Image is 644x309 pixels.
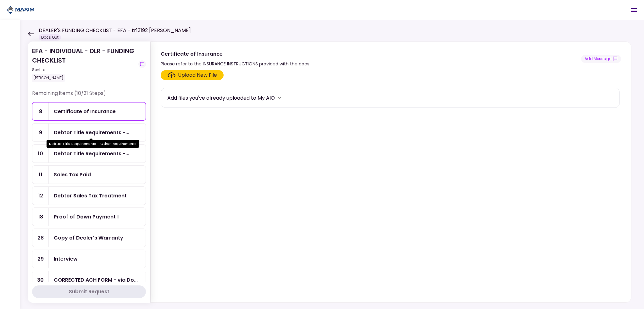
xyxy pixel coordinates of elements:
div: 12 [32,187,49,205]
div: Copy of Dealer's Warranty [54,234,123,242]
a: 8Certificate of Insurance [32,102,146,121]
div: Upload New File [178,71,217,79]
a: 9Debtor Title Requirements - Other Requirements [32,123,146,142]
a: 10Debtor Title Requirements - Proof of IRP or Exemption [32,144,146,163]
div: 29 [32,250,49,268]
img: Partner icon [6,5,35,15]
div: [PERSON_NAME] [32,74,65,82]
div: Sales Tax Paid [54,171,91,179]
span: Click here to upload the required document [161,70,224,80]
button: Open menu [626,3,641,18]
div: Docs Out [39,34,61,41]
div: 10 [32,145,49,163]
div: 28 [32,229,49,247]
div: Debtor Title Requirements - Other Requirements [47,140,139,148]
a: 18Proof of Down Payment 1 [32,207,146,226]
div: Certificate of Insurance [161,50,310,58]
a: 30CORRECTED ACH FORM - via DocuSign [32,271,146,289]
div: Certificate of Insurance [54,108,116,115]
div: Remaining items (10/31 Steps) [32,90,146,102]
div: Debtor Sales Tax Treatment [54,192,127,200]
div: Interview [54,255,78,263]
div: Debtor Title Requirements - Proof of IRP or Exemption [54,150,129,157]
div: 11 [32,166,49,184]
a: 28Copy of Dealer's Warranty [32,229,146,247]
div: 8 [32,102,49,120]
button: show-messages [581,55,621,63]
button: Submit Request [32,285,146,298]
div: Please refer to the INSURANCE INSTRUCTIONS provided with the docs. [161,60,310,68]
div: 9 [32,124,49,141]
a: 12Debtor Sales Tax Treatment [32,186,146,205]
div: Certificate of InsurancePlease refer to the INSURANCE INSTRUCTIONS provided with the docs.show-me... [150,41,631,303]
h1: DEALER'S FUNDING CHECKLIST - EFA - tr13192 [PERSON_NAME] [39,27,191,34]
button: more [275,93,284,102]
a: 11Sales Tax Paid [32,165,146,184]
div: Proof of Down Payment 1 [54,213,119,221]
div: Sent to: [32,67,136,73]
div: EFA - INDIVIDUAL - DLR - FUNDING CHECKLIST [32,46,136,82]
div: Debtor Title Requirements - Other Requirements [54,129,129,136]
button: show-messages [138,60,146,68]
div: 30 [32,271,49,289]
div: CORRECTED ACH FORM - via DocuSign [54,276,138,284]
div: Submit Request [69,288,109,295]
div: 18 [32,208,49,226]
div: Add files you've already uploaded to My AIO [167,94,275,102]
a: 29Interview [32,250,146,268]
